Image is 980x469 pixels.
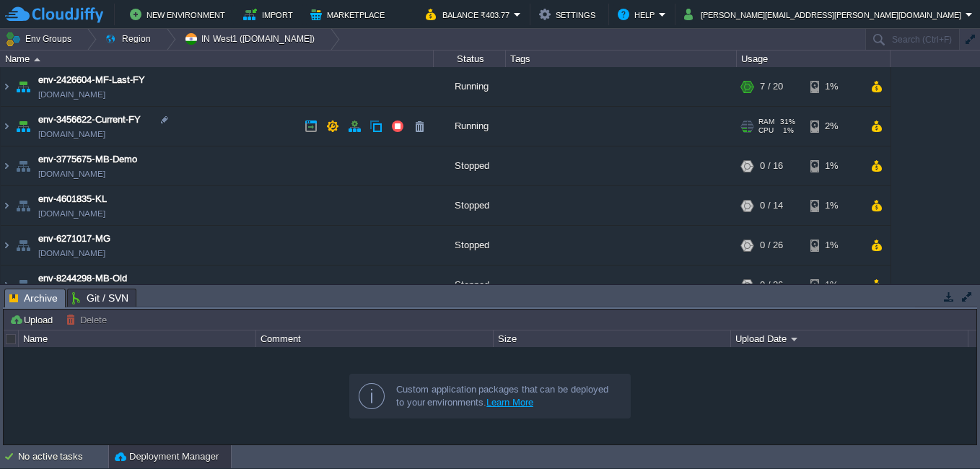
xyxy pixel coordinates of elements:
[257,330,493,347] div: Comment
[732,330,968,347] div: Upload Date
[1,107,12,146] img: AMDAwAAAACH5BAEAAAAALAAAAAABAAEAAAICRAEAOw==
[486,397,533,408] a: Learn More
[919,411,966,455] iframe: chat widget
[38,167,105,181] a: [DOMAIN_NAME]
[38,113,141,127] a: env-3456622-Current-FY
[9,313,57,326] button: Upload
[780,118,795,126] span: 31%
[810,266,857,304] div: 1%
[434,266,506,304] div: Stopped
[13,226,33,265] img: AMDAwAAAACH5BAEAAAAALAAAAAABAAEAAAICRAEAOw==
[310,6,389,23] button: Marketplace
[434,226,506,265] div: Stopped
[105,29,156,49] button: Region
[760,226,783,265] div: 0 / 26
[758,118,774,126] span: RAM
[396,383,618,409] div: Custom application packages that can be deployed to your environments.
[38,271,127,286] a: env-8244298-MB-Old
[758,126,774,135] span: CPU
[1,146,12,185] img: AMDAwAAAACH5BAEAAAAALAAAAAABAAEAAAICRAEAOw==
[38,152,137,167] a: env-3775675-MB-Demo
[684,6,966,23] button: [PERSON_NAME][EMAIL_ADDRESS][PERSON_NAME][DOMAIN_NAME]
[19,330,255,347] div: Name
[434,146,506,185] div: Stopped
[18,445,108,468] div: No active tasks
[115,450,219,464] button: Deployment Manager
[810,146,857,185] div: 1%
[760,186,783,225] div: 0 / 14
[779,126,794,135] span: 1%
[5,6,103,24] img: CloudJiffy
[760,146,783,185] div: 0 / 16
[810,67,857,106] div: 1%
[38,206,105,221] a: [DOMAIN_NAME]
[1,266,12,304] img: AMDAwAAAACH5BAEAAAAALAAAAAABAAEAAAICRAEAOw==
[38,127,105,141] a: [DOMAIN_NAME]
[184,29,320,49] button: IN West1 ([DOMAIN_NAME])
[1,67,12,106] img: AMDAwAAAACH5BAEAAAAALAAAAAABAAEAAAICRAEAOw==
[13,266,33,304] img: AMDAwAAAACH5BAEAAAAALAAAAAABAAEAAAICRAEAOw==
[810,226,857,265] div: 1%
[34,58,40,61] img: AMDAwAAAACH5BAEAAAAALAAAAAABAAEAAAICRAEAOw==
[810,107,857,146] div: 2%
[38,246,105,260] a: [DOMAIN_NAME]
[434,67,506,106] div: Running
[38,73,145,87] a: env-2426604-MF-Last-FY
[38,232,110,246] a: env-6271017-MG
[426,6,514,23] button: Balance ₹403.77
[72,289,128,307] span: Git / SVN
[810,186,857,225] div: 1%
[13,67,33,106] img: AMDAwAAAACH5BAEAAAAALAAAAAABAAEAAAICRAEAOw==
[494,330,730,347] div: Size
[760,266,783,304] div: 0 / 26
[1,51,433,67] div: Name
[760,67,783,106] div: 7 / 20
[38,192,107,206] a: env-4601835-KL
[13,146,33,185] img: AMDAwAAAACH5BAEAAAAALAAAAAABAAEAAAICRAEAOw==
[1,186,12,225] img: AMDAwAAAACH5BAEAAAAALAAAAAABAAEAAAICRAEAOw==
[5,29,76,49] button: Env Groups
[738,51,890,67] div: Usage
[1,226,12,265] img: AMDAwAAAACH5BAEAAAAALAAAAAABAAEAAAICRAEAOw==
[130,6,229,23] button: New Environment
[66,313,111,326] button: Delete
[38,87,105,102] a: [DOMAIN_NAME]
[243,6,297,23] button: Import
[434,107,506,146] div: Running
[434,51,505,67] div: Status
[618,6,659,23] button: Help
[539,6,600,23] button: Settings
[507,51,736,67] div: Tags
[434,186,506,225] div: Stopped
[9,289,58,307] span: Archive
[13,107,33,146] img: AMDAwAAAACH5BAEAAAAALAAAAAABAAEAAAICRAEAOw==
[13,186,33,225] img: AMDAwAAAACH5BAEAAAAALAAAAAABAAEAAAICRAEAOw==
